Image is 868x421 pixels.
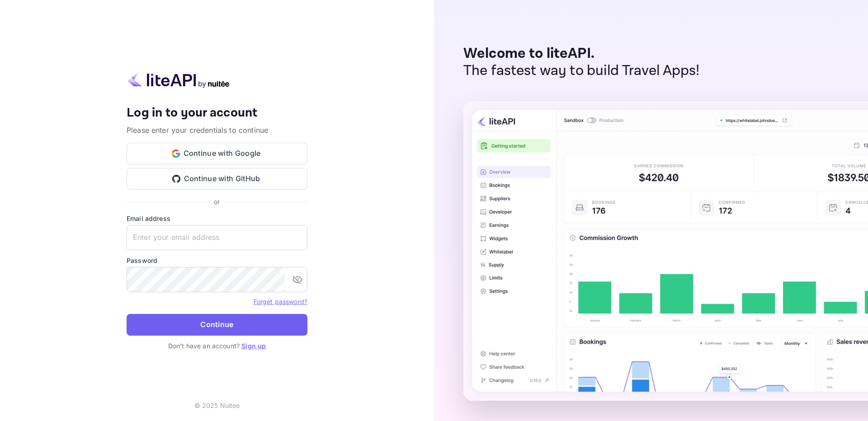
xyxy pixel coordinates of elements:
[127,168,307,190] button: Continue with GitHub
[288,271,307,289] button: toggle password visibility
[194,401,240,410] p: © 2025 Nuitee
[127,214,307,223] label: Email address
[254,297,307,306] a: Forget password?
[127,70,231,88] img: liteapi
[241,342,266,350] a: Sign up
[127,105,307,121] h4: Log in to your account
[127,125,307,136] p: Please enter your credentials to continue
[127,256,307,265] label: Password
[254,298,307,305] a: Forget password?
[127,314,307,336] button: Continue
[127,143,307,164] button: Continue with Google
[463,45,700,62] p: Welcome to liteAPI.
[214,197,220,206] p: or
[463,62,700,80] p: The fastest way to build Travel Apps!
[127,225,307,250] input: Enter your email address
[127,341,307,351] p: Don't have an account?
